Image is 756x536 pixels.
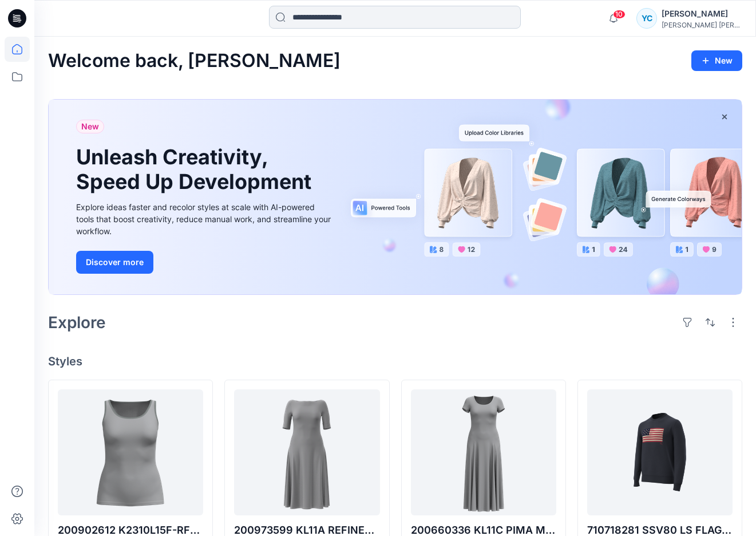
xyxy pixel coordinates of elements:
[691,50,742,71] button: New
[613,10,626,19] span: 10
[76,251,153,274] button: Discover more
[636,8,657,29] div: YC
[48,50,341,72] h2: Welcome back, [PERSON_NAME]
[76,145,316,194] h1: Unleash Creativity, Speed Up Development
[48,354,742,368] h4: Styles
[234,389,379,515] a: 200973599 KL11A REFINED STR 1X1 RIB-MUNZIE-ELBOW SLEEVE-DAY DRESS-M
[411,389,556,515] a: 200660336 KL11C PIMA MICRO MODL 140-FADRINA-CAP SLEEVE-CASUAL
[662,7,742,21] div: [PERSON_NAME]
[76,201,334,237] div: Explore ideas faster and recolor styles at scale with AI-powered tools that boost creativity, red...
[81,120,99,133] span: New
[58,389,203,515] a: 200902612 K2310L15F-RFND STRTCH 2X2 RIB-KELLY-SLEEVELESS-TANK
[662,21,742,29] div: [PERSON_NAME] [PERSON_NAME]
[76,251,334,274] a: Discover more
[48,313,106,332] h2: Explore
[587,389,733,515] a: 710718281 SSV80 LS FLAG CN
